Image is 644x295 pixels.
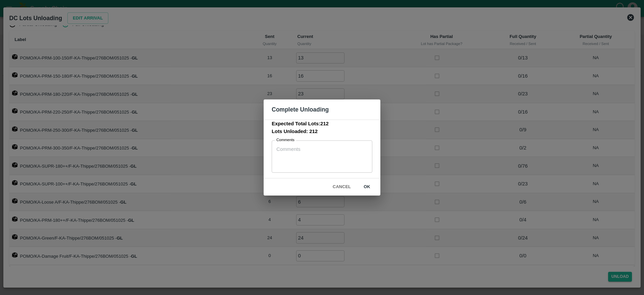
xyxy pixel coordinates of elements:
button: ok [356,181,378,193]
b: Complete Unloading [272,106,329,113]
button: Cancel [330,181,354,193]
b: Lots Unloaded: 212 [272,129,318,134]
b: Expected Total Lots: 212 [272,121,329,126]
label: Comments [276,137,294,143]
